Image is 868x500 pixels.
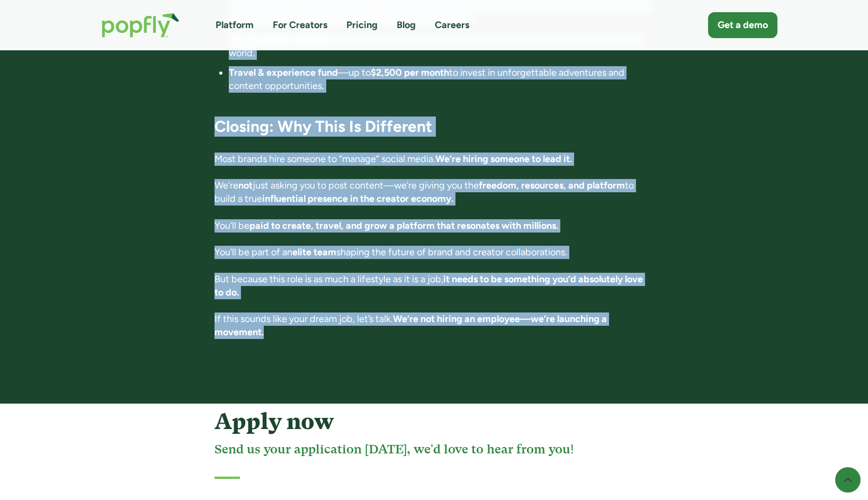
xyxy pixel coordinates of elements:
a: Blog [397,19,416,32]
h4: Send us your application [DATE], we'd love to hear from you! [214,441,654,458]
strong: it needs to be something you’d absolutely love to do. [214,273,643,298]
p: You’ll be [214,219,654,233]
strong: freedom, resources, and platform [479,180,625,191]
strong: We’re hiring someone to lead it. [435,153,572,165]
div: Get a demo [718,19,768,32]
strong: We’re not hiring an employee—we’re launching a movement. [214,313,607,338]
p: But because this role is as much a lifestyle as it is a job, [214,273,654,299]
strong: Closing: Why This Is Different [214,117,432,136]
strong: elite team [292,246,336,258]
strong: not [238,180,253,191]
p: Most brands hire someone to “manage” social media. [214,153,654,166]
p: If this sounds like your dream job, let’s talk. [214,312,654,339]
strong: $2,500 per month [371,67,449,78]
a: home [91,2,190,48]
a: Get a demo [708,12,777,38]
a: Pricing [346,19,378,32]
strong: influential presence in the creator economy. [262,193,453,204]
a: For Creators [273,19,327,32]
a: Platform [216,19,254,32]
p: You’ll be part of an shaping the future of brand and creator collaborations. [214,246,654,259]
p: We’re just asking you to post content—we’re giving you the to build a true [214,179,654,206]
h4: Apply now [214,409,654,434]
strong: paid to create, travel, and grow a platform that resonates with millions. [249,220,558,231]
li: —up to to invest in unforgettable adventures and content opportunities. [229,66,654,93]
strong: Travel & experience fund [229,67,338,78]
a: Careers [435,19,469,32]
